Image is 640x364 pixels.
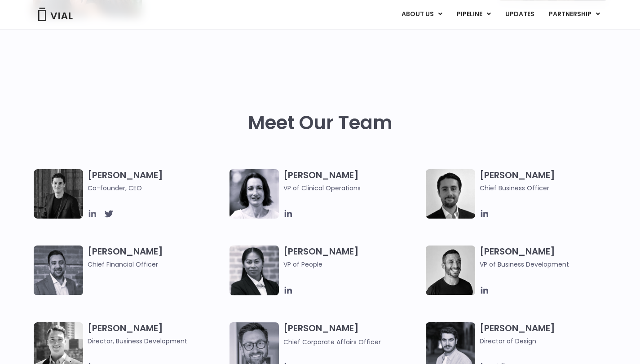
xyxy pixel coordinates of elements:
span: Co-founder, CEO [88,183,225,193]
span: Chief Business Officer [480,183,618,193]
span: VP of Clinical Operations [283,183,421,193]
h3: [PERSON_NAME] [480,322,618,346]
span: Chief Financial Officer [88,259,225,269]
span: VP of People [283,259,421,269]
img: A black and white photo of a man in a suit attending a Summit. [34,169,83,219]
a: PARTNERSHIPMenu Toggle [542,7,607,22]
span: Director, Business Development [88,336,225,346]
img: A black and white photo of a man smiling. [426,246,475,295]
h3: [PERSON_NAME] [88,322,225,346]
span: Director of Design [480,336,618,346]
h3: [PERSON_NAME] [283,322,421,347]
span: VP of Business Development [480,259,618,269]
img: Image of smiling woman named Amy [230,169,279,219]
a: PIPELINEMenu Toggle [450,7,498,22]
img: A black and white photo of a man in a suit holding a vial. [426,169,475,219]
img: Catie [230,246,279,295]
h3: [PERSON_NAME] [480,169,618,193]
h3: [PERSON_NAME] [283,246,421,282]
img: Vial Logo [37,8,73,21]
h2: Meet Our Team [248,112,393,134]
img: Headshot of smiling man named Samir [34,246,83,295]
h3: [PERSON_NAME] [88,169,225,193]
h3: [PERSON_NAME] [480,246,618,269]
span: Chief Corporate Affairs Officer [283,338,381,346]
h3: [PERSON_NAME] [88,246,225,269]
a: UPDATES [498,7,541,22]
h3: [PERSON_NAME] [283,169,421,193]
a: ABOUT USMenu Toggle [394,7,449,22]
